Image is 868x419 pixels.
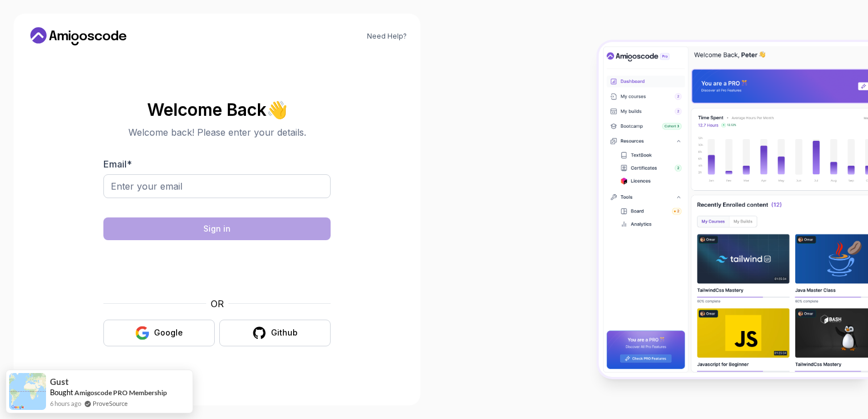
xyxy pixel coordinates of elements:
[93,399,128,408] a: ProveSource
[154,327,183,338] div: Google
[103,320,215,346] button: Google
[27,27,130,45] a: Home link
[266,100,287,119] span: 👋
[103,125,331,139] p: Welcome back! Please enter your details.
[367,32,407,41] a: Need Help?
[103,217,331,240] button: Sign in
[203,223,231,234] div: Sign in
[103,158,132,170] label: Email *
[50,377,69,387] span: Gust
[219,320,331,346] button: Github
[599,42,868,377] img: Amigoscode Dashboard
[9,373,46,410] img: provesource social proof notification image
[50,399,81,408] span: 6 hours ago
[103,100,331,119] h2: Welcome Back
[103,174,331,198] input: Enter your email
[271,327,298,338] div: Github
[131,247,303,290] iframe: Widget containing checkbox for hCaptcha security challenge
[50,388,73,397] span: Bought
[211,297,224,311] p: OR
[74,388,167,397] a: Amigoscode PRO Membership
